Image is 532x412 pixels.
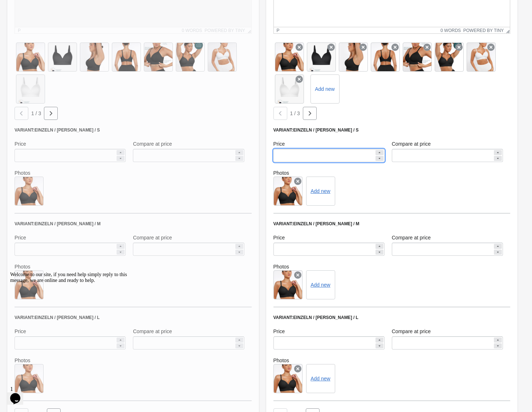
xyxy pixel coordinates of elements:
[3,3,134,15] div: Welcome to our site, if you need help simply reply to this message, we are online and ready to help.
[392,234,431,241] label: Compare at price
[440,28,461,33] button: 0 words
[273,357,511,364] label: Photos
[273,234,285,241] label: Price
[310,376,330,381] button: Add new
[273,221,511,227] div: Variant: Einzeln / [PERSON_NAME] / M
[273,140,285,148] label: Price
[463,28,504,33] a: Powered by Tiny
[3,3,120,14] span: Welcome to our site, if you need help simply reply to this message, we are online and ready to help.
[273,315,511,320] div: Variant: Einzeln / [PERSON_NAME] / L
[273,127,511,133] div: Variant: Einzeln / [PERSON_NAME] / S
[31,110,41,116] span: 1 / 3
[7,269,138,379] iframe: chat widget
[392,328,431,335] label: Compare at price
[315,85,334,93] label: Add new
[310,188,330,194] button: Add new
[290,110,300,116] span: 1 / 3
[310,282,330,288] button: Add new
[7,383,31,405] iframe: chat widget
[273,328,285,335] label: Price
[277,28,280,33] div: p
[392,140,431,148] label: Compare at price
[273,263,511,270] label: Photos
[504,27,510,33] div: Resize
[273,169,511,177] label: Photos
